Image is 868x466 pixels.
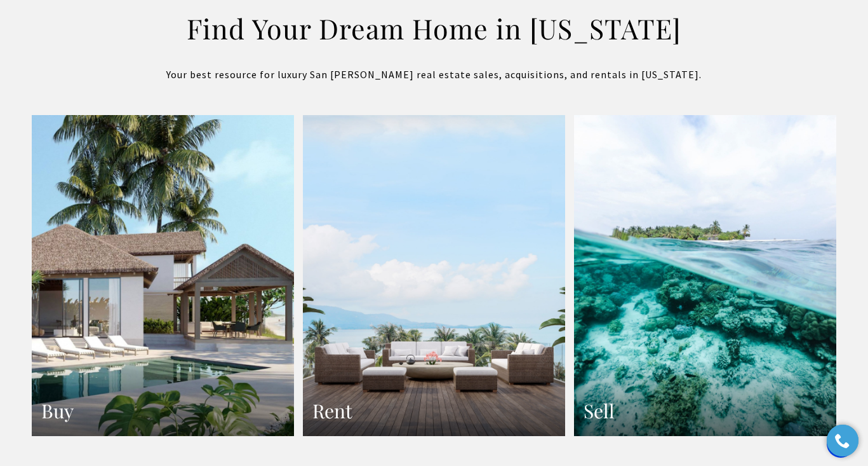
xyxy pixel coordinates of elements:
[303,115,565,436] a: a wooden deck Rent
[41,399,284,423] h3: Buy
[161,11,707,46] h2: Find Your Dream Home in [US_STATE]
[32,67,836,83] p: Your best resource for luxury San [PERSON_NAME] real estate sales, acquisitions, and rentals in [...
[584,399,827,423] h3: Sell
[32,115,294,436] a: simple elegant villa with a pool Buy
[312,399,556,423] h3: Rent
[574,115,836,436] a: a view of the coral reefs and an island Sell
